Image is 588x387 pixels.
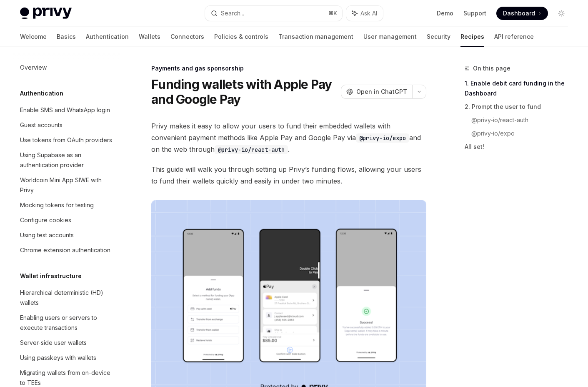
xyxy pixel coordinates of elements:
[221,8,244,18] div: Search...
[427,27,450,47] a: Security
[465,77,575,100] a: 1. Enable debit card funding in the Dashboard
[494,27,534,47] a: API reference
[20,120,63,130] div: Guest accounts
[20,175,115,195] div: Worldcoin Mini App SIWE with Privy
[86,27,129,47] a: Authentication
[13,350,120,365] a: Using passkeys with wallets
[13,243,120,258] a: Chrome extension authentication
[503,9,535,18] span: Dashboard
[20,230,74,240] div: Using test accounts
[20,200,94,210] div: Mocking tokens for testing
[20,215,71,225] div: Configure cookies
[151,64,426,73] div: Payments and gas sponsorship
[328,10,337,17] span: ⌘ K
[13,118,120,133] a: Guest accounts
[20,105,110,115] div: Enable SMS and WhatsApp login
[471,113,575,127] a: @privy-io/react-auth
[13,148,120,173] a: Using Supabase as an authentication provider
[214,27,268,47] a: Policies & controls
[465,140,575,153] a: All set!
[471,127,575,140] a: @privy-io/expo
[13,198,120,213] a: Mocking tokens for testing
[13,173,120,198] a: Worldcoin Mini App SIWE with Privy
[20,8,72,19] img: light logo
[13,310,120,335] a: Enabling users or servers to execute transactions
[20,245,110,255] div: Chrome extension authentication
[20,353,96,363] div: Using passkeys with wallets
[20,271,82,281] h5: Wallet infrastructure
[346,6,383,21] button: Ask AI
[13,228,120,243] a: Using test accounts
[13,213,120,228] a: Configure cookies
[20,288,115,308] div: Hierarchical deterministic (HD) wallets
[57,27,76,47] a: Basics
[13,335,120,350] a: Server-side user wallets
[356,88,407,96] span: Open in ChatGPT
[20,150,115,170] div: Using Supabase as an authentication provider
[20,63,47,73] div: Overview
[341,85,412,99] button: Open in ChatGPT
[360,9,377,18] span: Ask AI
[13,60,120,75] a: Overview
[170,27,204,47] a: Connectors
[460,27,484,47] a: Recipes
[20,135,112,145] div: Use tokens from OAuth providers
[205,6,343,21] button: Search...⌘K
[496,7,548,20] a: Dashboard
[463,9,486,18] a: Support
[215,145,288,154] code: @privy-io/react-auth
[473,63,510,73] span: On this page
[363,27,417,47] a: User management
[151,77,338,107] h1: Funding wallets with Apple Pay and Google Pay
[465,100,575,113] a: 2. Prompt the user to fund
[356,133,409,143] code: @privy-io/expo
[13,133,120,148] a: Use tokens from OAuth providers
[13,285,120,310] a: Hierarchical deterministic (HD) wallets
[278,27,353,47] a: Transaction management
[20,27,47,47] a: Welcome
[20,313,115,333] div: Enabling users or servers to execute transactions
[139,27,160,47] a: Wallets
[13,103,120,118] a: Enable SMS and WhatsApp login
[20,88,63,98] h5: Authentication
[151,163,426,187] span: This guide will walk you through setting up Privy’s funding flows, allowing your users to fund th...
[437,9,453,18] a: Demo
[20,338,87,348] div: Server-side user wallets
[151,120,426,155] span: Privy makes it easy to allow your users to fund their embedded wallets with convenient payment me...
[555,7,568,20] button: Toggle dark mode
